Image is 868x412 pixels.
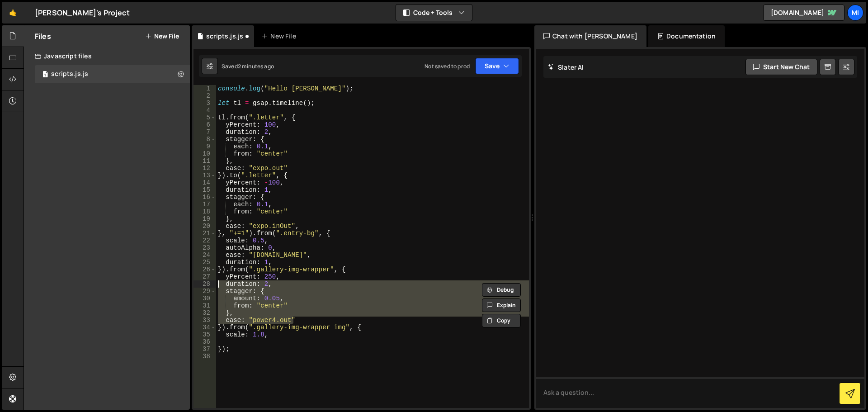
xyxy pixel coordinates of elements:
div: Chat with [PERSON_NAME] [534,25,646,47]
div: New File [261,32,299,41]
div: 3 [193,99,216,107]
span: 1 [42,71,48,79]
div: scripts.js.js [51,70,88,78]
div: 12 [193,165,216,172]
button: New File [145,33,179,40]
a: [DOMAIN_NAME] [763,5,844,21]
div: 18 [193,208,216,215]
div: 28 [193,280,216,288]
a: Mi [847,5,863,21]
button: Debug [482,283,521,297]
button: Explain [482,298,521,312]
div: 29 [193,288,216,295]
div: 14 [193,179,216,186]
div: Javascript files [24,47,190,65]
div: 23 [193,244,216,251]
button: Save [475,58,519,74]
div: 15 [193,186,216,194]
div: 17 [193,201,216,208]
div: 38 [193,353,216,360]
div: 33 [193,317,216,324]
button: Code + Tools [396,5,472,21]
div: 19 [193,215,216,223]
div: 22 [193,237,216,244]
div: 32 [193,309,216,317]
div: 31 [193,302,216,309]
div: 34 [193,324,216,331]
div: 10 [193,150,216,157]
div: 4 [193,107,216,114]
h2: Files [35,31,51,41]
div: 26 [193,266,216,273]
div: 7 [193,128,216,136]
div: 17052/46907.js [35,65,190,83]
div: Documentation [648,25,725,47]
h2: Slater AI [548,63,584,71]
button: Copy [482,314,521,327]
div: 6 [193,121,216,128]
div: 35 [193,331,216,338]
div: Saved [222,62,274,70]
div: 37 [193,346,216,353]
div: 24 [193,251,216,259]
div: Not saved to prod [425,62,470,70]
div: 2 minutes ago [238,62,274,70]
div: scripts.js.js [206,32,243,41]
div: 1 [193,85,216,92]
div: 36 [193,338,216,346]
div: 8 [193,136,216,143]
div: 9 [193,143,216,150]
div: 16 [193,194,216,201]
button: Start new chat [745,59,817,75]
div: 2 [193,92,216,99]
div: 27 [193,273,216,280]
div: 25 [193,259,216,266]
div: 21 [193,230,216,237]
div: 5 [193,114,216,121]
div: [PERSON_NAME]'s Project [35,7,130,18]
div: 13 [193,172,216,179]
div: 20 [193,223,216,230]
div: 30 [193,295,216,302]
a: 🤙 [2,2,24,24]
div: 11 [193,157,216,165]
